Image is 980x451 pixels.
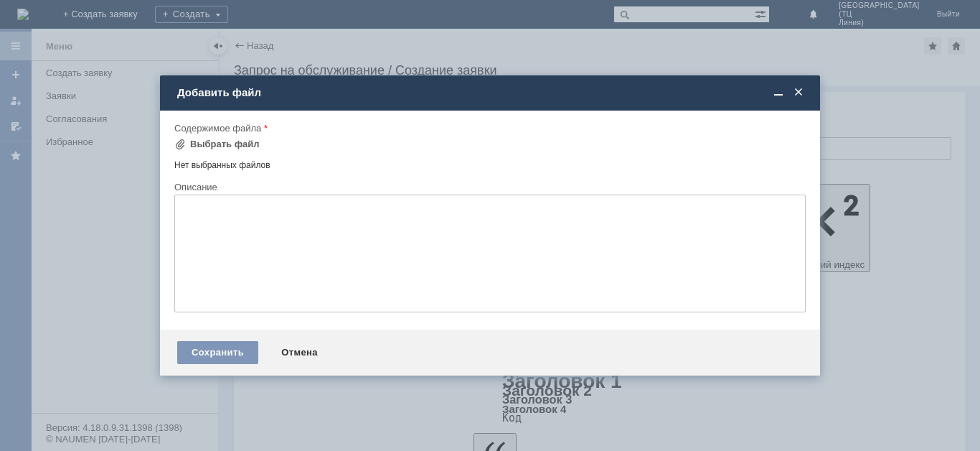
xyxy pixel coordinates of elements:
div: Нет выбранных файлов [174,154,806,171]
div: Выбрать файл [190,139,260,150]
span: Закрыть [791,86,806,99]
div: Добавить файл [177,86,806,99]
div: Описание [174,182,803,192]
span: Свернуть (Ctrl + M) [771,86,786,99]
div: Содержимое файла [174,124,803,133]
div: Прошу удалить отложенные чеки за [DATE] [6,6,209,17]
